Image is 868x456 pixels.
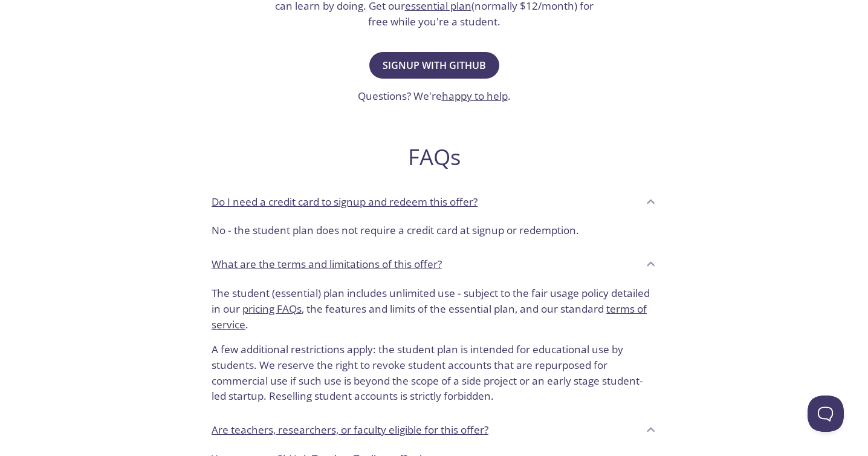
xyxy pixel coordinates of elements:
[212,302,647,331] a: terms of service
[369,52,499,79] button: Signup with GitHub
[202,281,666,414] div: What are the terms and limitations of this offer?
[202,143,666,171] h2: FAQs
[202,248,666,281] div: What are the terms and limitations of this offer?
[212,422,488,438] p: Are teachers, researchers, or faculty eligible for this offer?
[358,88,511,104] h3: Questions? We're .
[212,194,478,210] p: Do I need a credit card to signup and redeem this offer?
[383,57,486,74] span: Signup with GitHub
[808,396,844,432] iframe: Help Scout Beacon - Open
[212,285,656,332] p: The student (essential) plan includes unlimited use - subject to the fair usage policy detailed i...
[202,414,666,446] div: Are teachers, researchers, or faculty eligible for this offer?
[212,332,656,404] p: A few additional restrictions apply: the student plan is intended for educational use by students...
[212,223,656,238] p: No - the student plan does not require a credit card at signup or redemption.
[212,256,442,272] p: What are the terms and limitations of this offer?
[242,302,302,316] a: pricing FAQs
[202,185,666,218] div: Do I need a credit card to signup and redeem this offer?
[442,89,508,103] a: happy to help
[202,218,666,248] div: Do I need a credit card to signup and redeem this offer?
